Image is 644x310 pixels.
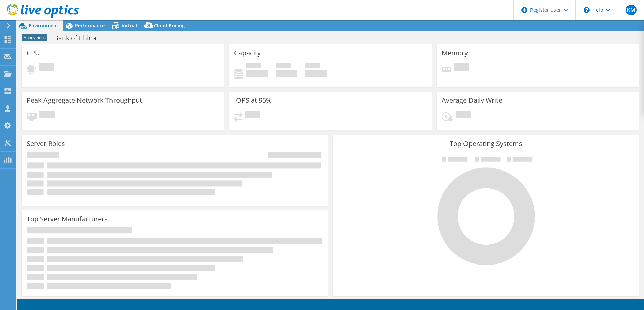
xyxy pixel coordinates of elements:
[27,97,142,104] h3: Peak Aggregate Network Throughput
[154,22,185,29] span: Cloud Pricing
[39,63,54,72] span: Pending
[584,7,590,13] svg: \n
[626,5,637,15] span: KM
[245,111,260,120] span: Pending
[122,22,137,29] span: Virtual
[305,63,320,70] span: Total
[27,215,108,223] h3: Top Server Manufacturers
[39,111,55,120] span: Pending
[22,34,47,41] span: Anonymous
[234,97,272,104] h3: IOPS at 95%
[27,140,65,147] h3: Server Roles
[276,63,291,70] span: Free
[75,22,105,29] span: Performance
[442,97,502,104] h3: Average Daily Write
[29,22,58,29] span: Environment
[305,70,327,77] h4: 0 GiB
[51,34,107,42] h1: Bank of China
[246,63,261,70] span: Used
[27,49,40,57] h3: CPU
[234,49,261,57] h3: Capacity
[454,63,469,72] span: Pending
[246,70,268,77] h4: 0 GiB
[338,140,634,147] h3: Top Operating Systems
[456,111,471,120] span: Pending
[442,49,468,57] h3: Memory
[276,70,297,77] h4: 0 GiB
